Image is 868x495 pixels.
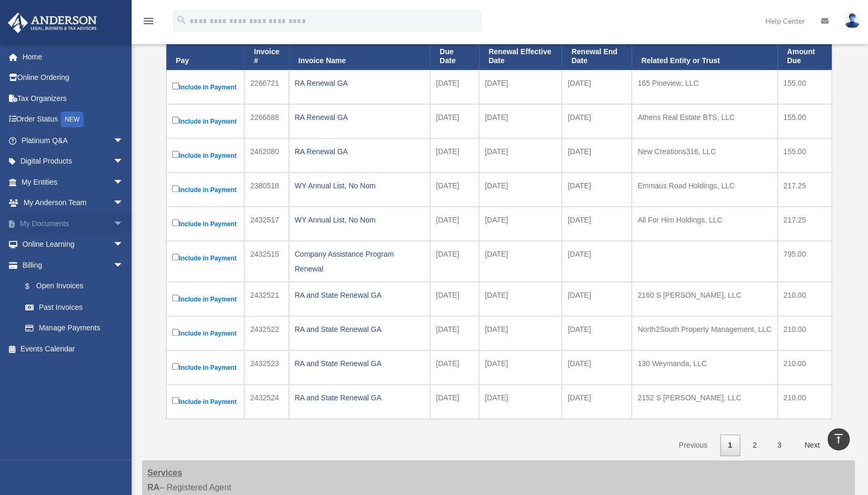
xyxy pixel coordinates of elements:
a: $Open Invoices [15,276,129,297]
img: User Pic [844,13,860,28]
div: RA and State Renewal GA [295,322,425,337]
label: Include in Payment [172,183,238,196]
td: 210.00 [777,385,832,419]
label: Include in Payment [172,115,238,128]
td: [DATE] [479,104,562,138]
a: Manage Payments [15,318,134,339]
th: Related Entity or Trust: activate to sort column ascending [632,42,777,70]
div: RA and State Renewal GA [295,356,425,371]
div: WY Annual List, No Nom [295,178,425,193]
td: 155.00 [777,104,832,138]
div: RA and State Renewal GA [295,390,425,405]
td: [DATE] [479,241,562,282]
a: My Entitiesarrow_drop_down [7,171,139,193]
span: arrow_drop_down [113,255,134,276]
input: Include in Payment [172,117,179,124]
th: Invoice Name: activate to sort column ascending [289,42,431,70]
a: Billingarrow_drop_down [7,255,134,276]
td: 795.00 [777,241,832,282]
span: arrow_drop_down [113,193,134,214]
label: Include in Payment [172,80,238,94]
td: [DATE] [430,104,479,138]
td: 2432515 [244,241,288,282]
a: Tax Organizers [7,88,139,109]
td: [DATE] [562,207,632,241]
td: 2152 S [PERSON_NAME], LLC [632,385,777,419]
td: [DATE] [562,350,632,385]
th: Renewal End Date: activate to sort column ascending [562,42,632,70]
a: 3 [769,435,789,456]
td: 2432524 [244,385,288,419]
a: Events Calendar [7,338,139,359]
a: Next [796,435,827,456]
label: Include in Payment [172,149,238,162]
td: [DATE] [430,316,479,350]
i: vertical_align_top [832,432,845,445]
td: [DATE] [562,138,632,173]
td: North2South Property Management, LLC [632,316,777,350]
label: Include in Payment [172,292,238,306]
td: [DATE] [479,207,562,241]
a: 1 [720,435,740,456]
th: Invoice #: activate to sort column ascending [244,42,288,70]
td: [DATE] [430,173,479,207]
div: RA Renewal GA [295,110,425,125]
td: 217.25 [777,173,832,207]
th: Due Date: activate to sort column ascending [430,42,479,70]
input: Include in Payment [172,151,179,158]
td: 2432523 [244,350,288,385]
a: Past Invoices [15,297,134,318]
td: 155.00 [777,70,832,104]
input: Include in Payment [172,295,179,301]
td: [DATE] [430,385,479,419]
td: [DATE] [430,282,479,316]
td: 2462080 [244,138,288,173]
label: Include in Payment [172,395,238,408]
td: [DATE] [479,138,562,173]
td: 210.00 [777,316,832,350]
a: Home [7,46,139,67]
td: Emmaus Road Holdings, LLC [632,173,777,207]
td: All For Him Holdings, LLC [632,207,777,241]
td: [DATE] [430,207,479,241]
td: 2160 S [PERSON_NAME], LLC [632,282,777,316]
td: 2266721 [244,70,288,104]
input: Include in Payment [172,83,179,89]
img: Anderson Advisors Platinum Portal [5,13,100,33]
input: Include in Payment [172,219,179,226]
input: Include in Payment [172,185,179,192]
td: 130 Weymanda, LLC [632,350,777,385]
td: Athens Real Estate BTS, LLC [632,104,777,138]
td: [DATE] [562,104,632,138]
th: Pay: activate to sort column descending [166,42,244,70]
div: RA and State Renewal GA [295,288,425,302]
input: Include in Payment [172,254,179,260]
td: [DATE] [479,385,562,419]
td: [DATE] [430,350,479,385]
td: [DATE] [430,70,479,104]
div: Company Assistance Program Renewal [295,247,425,276]
a: 2 [745,435,765,456]
a: Online Ordering [7,67,139,88]
a: menu [142,18,155,27]
td: [DATE] [430,138,479,173]
a: Digital Productsarrow_drop_down [7,151,139,172]
span: arrow_drop_down [113,234,134,256]
strong: RA [147,483,159,492]
input: Include in Payment [172,363,179,370]
th: Renewal Effective Date: activate to sort column ascending [479,42,562,70]
label: Include in Payment [172,217,238,230]
div: WY Annual List, No Nom [295,213,425,227]
td: 2432521 [244,282,288,316]
td: [DATE] [562,385,632,419]
td: [DATE] [562,316,632,350]
td: 217.25 [777,207,832,241]
td: [DATE] [479,350,562,385]
td: 2432522 [244,316,288,350]
a: Online Learningarrow_drop_down [7,234,139,255]
td: 2266688 [244,104,288,138]
td: 2380518 [244,173,288,207]
input: Include in Payment [172,397,179,404]
i: search [176,14,187,26]
a: Order StatusNEW [7,109,139,130]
